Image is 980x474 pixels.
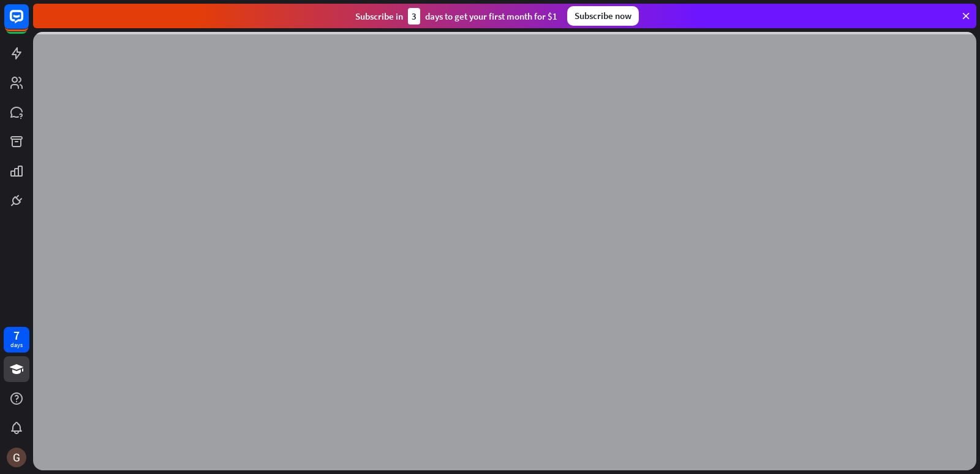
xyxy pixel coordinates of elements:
div: days [10,341,23,350]
div: 7 [13,330,20,341]
div: 3 [408,8,420,25]
div: Subscribe now [567,6,639,26]
div: Subscribe in days to get your first month for $1 [355,8,557,25]
a: 7 days [4,327,29,353]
